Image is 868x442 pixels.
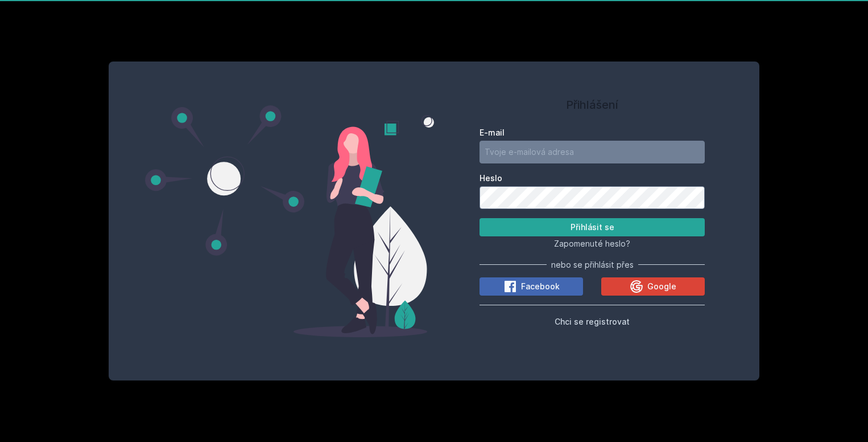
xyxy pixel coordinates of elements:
[480,96,705,113] h1: Přihlášení
[480,173,705,184] label: Heslo
[551,259,634,271] span: nebo se přihlásit přes
[555,314,630,328] button: Chci se registrovat
[480,141,705,163] input: Tvoje e-mailová adresa
[554,239,630,248] span: Zapomenuté heslo?
[480,277,583,296] button: Facebook
[521,281,560,292] span: Facebook
[480,218,705,236] button: Přihlásit se
[555,317,630,326] span: Chci se registrovat
[647,281,676,292] span: Google
[480,127,705,138] label: E-mail
[601,277,705,296] button: Google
